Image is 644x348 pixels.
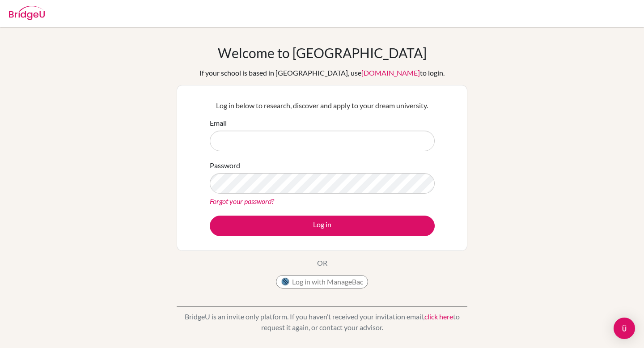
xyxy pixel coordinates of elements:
label: Password [210,160,240,171]
p: BridgeU is an invite only platform. If you haven’t received your invitation email, to request it ... [177,311,467,333]
button: Log in with ManageBac [276,275,368,289]
p: Log in below to research, discover and apply to your dream university. [210,100,435,111]
p: OR [317,258,327,268]
div: If your school is based in [GEOGRAPHIC_DATA], use to login. [199,68,445,78]
div: Open Intercom Messenger [614,318,635,339]
a: [DOMAIN_NAME] [361,68,420,77]
a: Forgot your password? [210,197,274,205]
img: Bridge-U [9,6,45,20]
button: Log in [210,216,435,236]
h1: Welcome to [GEOGRAPHIC_DATA] [218,45,427,61]
a: click here [424,312,453,321]
label: Email [210,118,227,128]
